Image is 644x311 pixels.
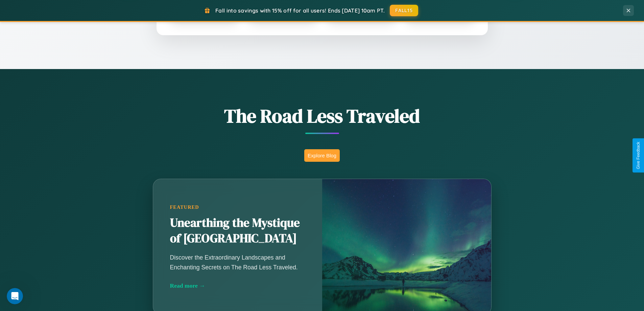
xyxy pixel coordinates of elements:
span: Fall into savings with 15% off for all users! Ends [DATE] 10am PT. [215,7,385,14]
p: Discover the Extraordinary Landscapes and Enchanting Secrets on The Road Less Traveled. [170,253,305,272]
button: Explore Blog [304,149,340,162]
iframe: Intercom live chat [7,288,23,304]
div: Featured [170,204,305,210]
button: FALL15 [390,5,418,16]
h1: The Road Less Traveled [119,103,525,129]
div: Read more → [170,282,305,289]
div: Give Feedback [636,142,641,169]
h2: Unearthing the Mystique of [GEOGRAPHIC_DATA] [170,215,305,246]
